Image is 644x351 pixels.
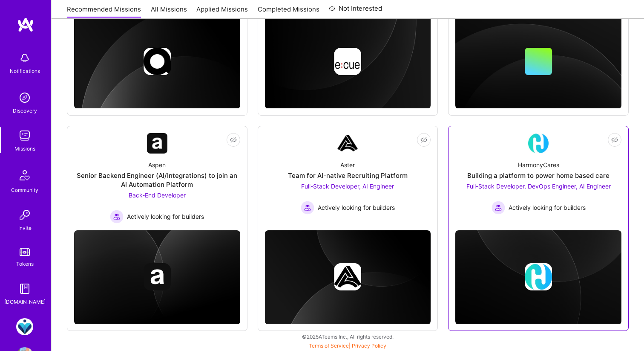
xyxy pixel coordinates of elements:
a: Terms of Service [309,342,349,349]
img: bell [16,49,33,67]
img: MedArrive: Devops [16,318,33,335]
a: Company LogoAsterTeam for AI-native Recruiting PlatformFull-Stack Developer, AI Engineer Actively... [265,133,431,223]
div: Team for AI-native Recruiting Platform [288,171,408,180]
div: Aster [340,160,355,169]
img: cover [74,230,240,325]
div: Senior Backend Engineer (AI/Integrations) to join an AI Automation Platform [74,171,240,189]
div: © 2025 ATeams Inc., All rights reserved. [51,326,644,347]
img: Company Logo [147,133,167,154]
span: Actively looking for builders [127,212,204,221]
img: tokens [20,248,30,256]
a: Completed Missions [258,5,319,19]
img: Company logo [144,263,171,290]
div: HarmonyCares [518,160,559,169]
div: Building a platform to power home based care [467,171,609,180]
div: Tokens [16,259,34,268]
img: discovery [16,89,33,106]
div: Discovery [13,106,37,115]
div: Notifications [10,67,40,75]
img: Actively looking for builders [492,201,505,215]
img: logo [17,17,34,32]
span: Full-Stack Developer, DevOps Engineer, AI Engineer [466,183,611,190]
a: Not Interested [329,3,382,19]
span: Back-End Developer [129,191,186,199]
a: Applied Missions [196,5,248,19]
img: Invite [16,206,33,223]
img: Company logo [144,48,171,75]
a: Recommended Missions [67,5,141,19]
span: Actively looking for builders [318,203,395,212]
img: Company Logo [337,133,358,154]
img: Actively looking for builders [301,201,314,215]
a: All Missions [151,5,187,19]
i: icon EyeClosed [611,136,618,143]
i: icon EyeClosed [420,136,427,143]
img: guide book [16,280,33,297]
img: Company logo [525,263,552,290]
span: Full-Stack Developer, AI Engineer [301,183,394,190]
div: Community [11,186,38,194]
a: MedArrive: Devops [14,318,35,335]
img: Actively looking for builders [110,210,124,223]
span: Actively looking for builders [509,203,586,212]
i: icon EyeClosed [230,136,237,143]
img: cover [455,230,621,325]
img: Company Logo [528,133,549,154]
img: Community [14,165,35,186]
span: | [309,342,386,349]
div: Aspen [148,160,166,169]
div: Invite [18,223,32,232]
a: Company LogoHarmonyCaresBuilding a platform to power home based careFull-Stack Developer, DevOps ... [455,133,621,223]
img: Company logo [334,48,361,75]
img: teamwork [16,127,33,144]
a: Company LogoAspenSenior Backend Engineer (AI/Integrations) to join an AI Automation PlatformBack-... [74,133,240,223]
a: Privacy Policy [352,342,386,349]
div: [DOMAIN_NAME] [4,297,46,306]
img: cover [265,230,431,325]
img: Company logo [334,263,361,290]
div: Missions [14,144,35,153]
